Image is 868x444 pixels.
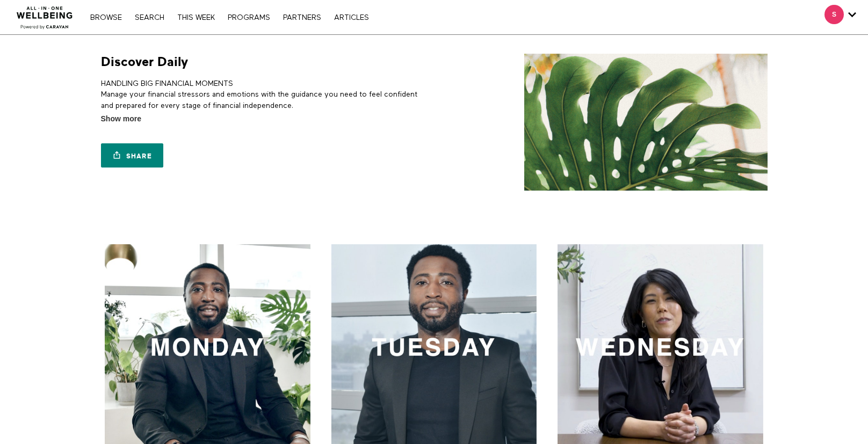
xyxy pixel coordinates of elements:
a: PARTNERS [278,14,327,21]
a: Search [129,14,170,21]
a: Share [101,143,163,168]
p: HANDLING BIG FINANCIAL MOMENTS Manage your financial stressors and emotions with the guidance you... [101,78,430,111]
nav: Primary [85,12,374,23]
img: Discover Daily [524,54,768,191]
a: THIS WEEK [172,14,220,21]
a: Browse [85,14,127,21]
a: ARTICLES [329,14,374,21]
a: PROGRAMS [222,14,276,21]
h1: Discover Daily [101,54,188,70]
span: Show more [101,113,141,125]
